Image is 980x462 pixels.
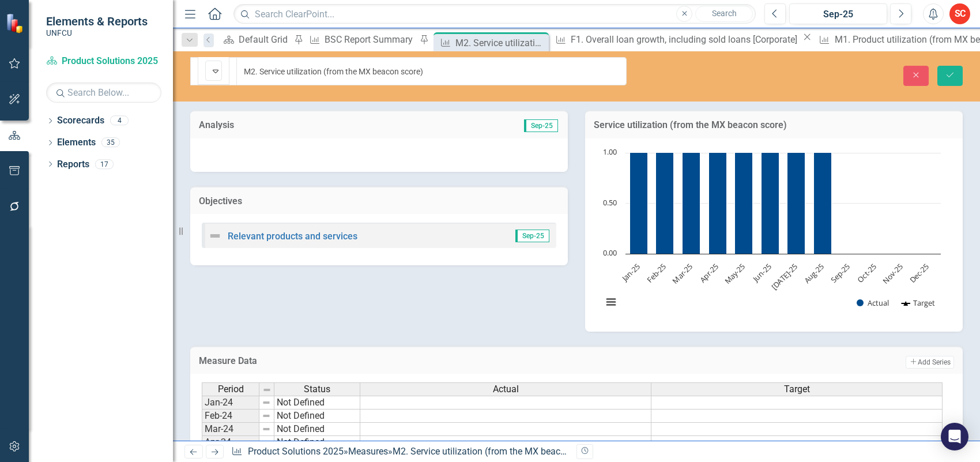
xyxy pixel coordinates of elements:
button: Add Series [906,356,954,369]
div: Sep-25 [793,7,883,21]
div: 35 [101,138,120,148]
img: ClearPoint Strategy [6,13,26,33]
img: 8DAGhfEEPCf229AAAAAElFTkSuQmCC [262,438,271,447]
img: 8DAGhfEEPCf229AAAAAElFTkSuQmCC [262,411,271,420]
button: Sep-25 [789,3,887,24]
path: Aug-25, 1.3. Actual. [814,122,832,254]
text: 0.50 [603,197,617,208]
span: Elements & Reports [46,14,148,28]
button: Show Actual [857,298,889,308]
img: Not Defined [208,229,222,243]
a: Reports [57,158,89,171]
a: Default Grid [220,32,291,47]
a: Product Solutions 2025 [248,446,344,457]
img: 8DAGhfEEPCf229AAAAAElFTkSuQmCC [262,398,271,407]
text: Sep-25 [828,261,852,285]
div: 4 [110,116,129,126]
h3: Measure Data [199,356,610,366]
input: This field is required [236,57,627,85]
div: » » [231,445,568,459]
path: Mar-25, 1.33. Actual. [683,119,700,254]
text: 1.00 [603,147,617,157]
td: Mar-24 [202,423,259,436]
path: Jul-25, 1.3. Actual. [787,122,805,254]
text: Jun-25 [750,261,773,284]
g: Actual, series 1 of 2. Bar series with 12 bars. [630,117,929,254]
text: Jan-25 [619,261,642,284]
button: Search [695,6,753,22]
path: Apr-25, 1.34. Actual. [709,118,727,254]
span: Sep-25 [524,119,558,132]
td: Not Defined [274,410,360,423]
text: [DATE]-25 [769,261,800,292]
div: M2. Service utilization (from the MX beacon score) [393,446,598,457]
text: Mar-25 [670,261,694,286]
h3: Service utilization (from the MX beacon score) [594,120,954,130]
button: View chart menu, Chart [603,294,619,310]
a: F1. Overall loan growth, including sold loans [Corporate] [551,32,800,47]
img: 8DAGhfEEPCf229AAAAAElFTkSuQmCC [262,425,271,434]
a: Scorecards [57,114,104,127]
button: Show Target [902,298,935,308]
svg: Interactive chart [597,147,947,320]
button: SC [949,3,970,24]
div: F1. Overall loan growth, including sold loans [Corporate] [571,32,800,47]
td: Not Defined [274,396,360,410]
text: May-25 [722,261,747,286]
span: Actual [493,384,519,395]
text: Feb-25 [644,261,668,285]
h3: Analysis [199,120,379,130]
input: Search Below... [46,82,161,103]
span: Status [304,384,330,395]
div: Default Grid [239,32,291,47]
path: Feb-25, 1.35. Actual. [656,117,674,254]
td: Jan-24 [202,396,259,410]
div: Open Intercom Messenger [941,423,968,450]
path: Jan-25, 1.36. Actual. [630,117,648,254]
h3: Objectives [199,196,559,206]
span: Sep-25 [515,230,549,242]
text: Oct-25 [855,261,878,284]
a: Measures [348,446,388,457]
text: Dec-25 [907,261,931,285]
a: BSC Report Summary [306,32,416,47]
span: Target [784,384,810,395]
path: May-25, 1.32. Actual. [735,121,753,254]
a: Relevant products and services [228,231,357,242]
td: Apr-24 [202,436,259,449]
img: 8DAGhfEEPCf229AAAAAElFTkSuQmCC [262,385,272,395]
path: Jun-25, 1.31. Actual. [762,121,779,254]
text: 0.00 [603,247,617,258]
div: M2. Service utilization (from the MX beacon score) [455,36,546,50]
div: Chart. Highcharts interactive chart. [597,147,951,320]
td: Not Defined [274,423,360,436]
input: Search ClearPoint... [233,4,756,24]
text: Nov-25 [880,261,904,286]
a: Elements [57,136,96,149]
span: Period [218,384,244,395]
text: Apr-25 [698,261,721,284]
td: Feb-24 [202,410,259,423]
div: 17 [95,159,114,169]
a: Product Solutions 2025 [46,55,161,68]
div: BSC Report Summary [325,32,416,47]
text: Aug-25 [802,261,826,286]
span: Search [712,9,737,18]
small: UNFCU [46,28,148,37]
td: Not Defined [274,436,360,449]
